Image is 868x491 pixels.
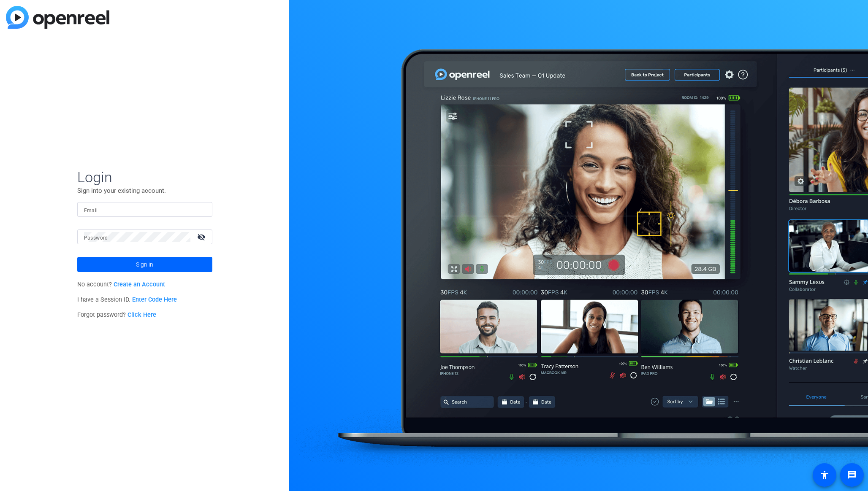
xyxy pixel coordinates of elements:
[192,231,212,243] mat-icon: visibility_off
[77,168,212,186] span: Login
[6,6,109,29] img: blue-gradient.svg
[77,311,157,318] span: Forgot password?
[819,470,830,480] mat-icon: accessibility
[847,470,857,480] mat-icon: message
[84,235,108,241] mat-label: Password
[136,254,153,275] span: Sign in
[84,208,98,213] mat-label: Email
[114,281,165,288] a: Create an Account
[77,296,177,303] span: I have a Session ID.
[132,296,177,303] a: Enter Code Here
[77,281,165,288] span: No account?
[77,186,212,195] p: Sign into your existing account.
[127,311,156,318] a: Click Here
[77,257,212,272] button: Sign in
[84,205,206,215] input: Enter Email Address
